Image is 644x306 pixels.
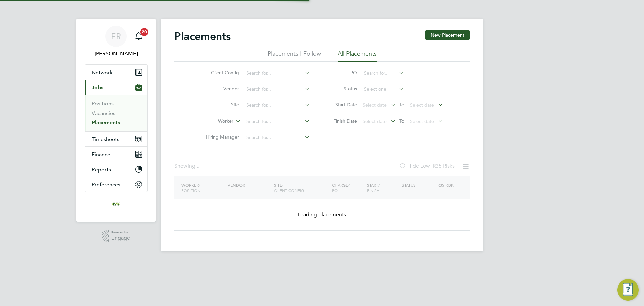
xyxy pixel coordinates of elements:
[201,86,239,92] label: Vendor
[244,117,310,126] input: Search for...
[362,69,404,78] input: Search for...
[327,118,357,124] label: Finish Date
[85,147,147,162] button: Finance
[268,50,321,62] li: Placements I Follow
[111,199,121,210] img: ivyresourcegroup-logo-retina.png
[85,132,147,146] button: Timesheets
[363,118,387,124] span: Select date
[92,136,119,142] span: Timesheets
[111,235,130,241] span: Engage
[76,19,156,222] nav: Main navigation
[327,70,357,76] label: PO
[399,163,455,169] label: Hide Low IR35 Risks
[111,230,130,235] span: Powered by
[244,85,310,94] input: Search for...
[195,163,199,169] span: ...
[140,28,148,36] span: 20
[102,230,130,243] a: Powered byEngage
[244,101,310,110] input: Search for...
[132,26,145,47] a: 20
[92,181,120,188] span: Preferences
[201,134,239,140] label: Hiring Manager
[85,26,148,58] a: ER[PERSON_NAME]
[85,95,147,131] div: Jobs
[201,70,239,76] label: Client Config
[327,86,357,92] label: Status
[327,102,357,108] label: Start Date
[410,102,434,108] span: Select date
[92,69,113,76] span: Network
[201,102,239,108] label: Site
[92,84,103,91] span: Jobs
[425,30,470,40] button: New Placement
[85,65,147,80] button: Network
[111,32,121,41] span: ER
[397,100,406,109] span: To
[244,69,310,78] input: Search for...
[92,100,114,107] a: Positions
[85,50,148,58] span: Emma Randall
[92,110,115,116] a: Vacancies
[85,162,147,177] button: Reports
[397,117,406,125] span: To
[363,102,387,108] span: Select date
[174,30,231,43] h2: Placements
[174,163,201,170] div: Showing
[617,279,639,301] button: Engage Resource Center
[92,119,120,126] a: Placements
[244,133,310,142] input: Search for...
[338,50,377,62] li: All Placements
[92,151,110,158] span: Finance
[92,166,111,173] span: Reports
[85,80,147,95] button: Jobs
[85,199,148,210] a: Go to home page
[85,177,147,192] button: Preferences
[362,85,404,94] input: Select one
[410,118,434,124] span: Select date
[195,118,233,125] label: Worker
